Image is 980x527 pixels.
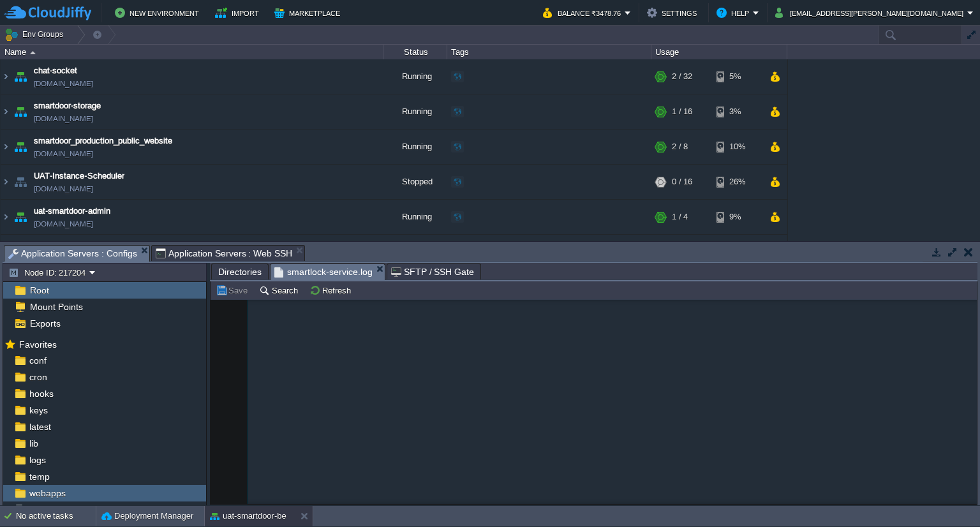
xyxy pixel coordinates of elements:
[1,235,11,269] img: AMDAwAAAACH5BAEAAAAALAAAAAABAAEAAAICRAEAOw==
[8,267,89,278] button: Node ID: 217204
[1,130,11,164] img: AMDAwAAAACH5BAEAAAAALAAAAAABAAEAAAICRAEAOw==
[672,130,688,164] div: 2 / 8
[216,285,251,296] button: Save
[11,200,29,234] img: AMDAwAAAACH5BAEAAAAALAAAAAABAAEAAAICRAEAOw==
[34,218,93,230] a: [DOMAIN_NAME]
[448,45,651,59] div: Tags
[775,5,967,20] button: [EMAIL_ADDRESS][PERSON_NAME][DOMAIN_NAME]
[215,5,263,20] button: Import
[270,263,385,279] li: /opt/tomcat/webapps/logs/smartlock-service.log
[17,339,59,350] a: Favorites
[672,200,688,234] div: 1 / 4
[543,5,625,20] button: Balance ₹3478.76
[8,246,137,262] span: Application Servers : Configs
[716,94,758,129] div: 3%
[16,506,96,526] div: No active tasks
[383,59,447,94] div: Running
[383,94,447,129] div: Running
[34,100,101,112] a: smartdoor-storage
[156,246,293,261] span: Application Servers : Web SSH
[11,165,29,199] img: AMDAwAAAACH5BAEAAAAALAAAAAABAAEAAAICRAEAOw==
[218,264,262,279] span: Directories
[34,64,77,77] a: chat-socket
[391,264,475,279] span: SFTP / SSH Gate
[716,165,758,199] div: 26%
[34,77,93,90] a: [DOMAIN_NAME]
[34,182,93,195] a: [DOMAIN_NAME]
[1,59,11,94] img: AMDAwAAAACH5BAEAAAAALAAAAAABAAEAAAICRAEAOw==
[115,5,203,20] button: New Environment
[27,301,85,313] a: Mount Points
[27,471,52,482] a: temp
[34,205,110,218] a: uat-smartdoor-admin
[672,59,692,94] div: 2 / 32
[27,285,51,296] a: Root
[716,200,758,234] div: 9%
[34,240,97,253] a: uat-smartdoor-be
[4,5,91,21] img: CloudJiffy
[1,200,11,234] img: AMDAwAAAACH5BAEAAAAALAAAAAABAAEAAAICRAEAOw==
[11,94,29,129] img: AMDAwAAAACH5BAEAAAAALAAAAAABAAEAAAICRAEAOw==
[716,5,753,20] button: Help
[672,165,692,199] div: 0 / 16
[309,285,355,296] button: Refresh
[1,94,11,129] img: AMDAwAAAACH5BAEAAAAALAAAAAABAAEAAAICRAEAOw==
[672,94,692,129] div: 1 / 16
[34,147,93,160] a: [DOMAIN_NAME]
[17,339,59,350] span: Favorites
[27,487,68,499] a: webapps
[926,476,967,514] iframe: chat widget
[27,388,56,399] a: hooks
[27,405,50,416] a: keys
[11,59,29,94] img: AMDAwAAAACH5BAEAAAAALAAAAAABAAEAAAICRAEAOw==
[27,454,48,466] a: logs
[274,5,344,20] button: Marketplace
[27,438,40,449] a: lib
[383,165,447,199] div: Stopped
[652,45,787,59] div: Usage
[101,510,193,523] button: Deployment Manager
[11,235,29,269] img: AMDAwAAAACH5BAEAAAAALAAAAAABAAEAAAICRAEAOw==
[259,285,302,296] button: Search
[1,45,383,59] div: Name
[716,235,758,269] div: 10%
[274,264,373,280] span: smartlock-service.log
[210,510,286,523] button: uat-smartdoor-be
[30,51,36,54] img: AMDAwAAAACH5BAEAAAAALAAAAAABAAEAAAICRAEAOw==
[11,130,29,164] img: AMDAwAAAACH5BAEAAAAALAAAAAABAAEAAAICRAEAOw==
[716,59,758,94] div: 5%
[383,130,447,164] div: Running
[27,371,49,383] a: cron
[384,45,447,59] div: Status
[27,421,53,433] a: latest
[647,5,701,20] button: Settings
[34,170,124,182] a: UAT-Instance-Scheduler
[4,26,68,43] button: Env Groups
[34,112,93,125] span: [DOMAIN_NAME]
[383,200,447,234] div: Running
[27,355,48,366] a: conf
[34,135,172,147] a: smartdoor_production_public_website
[27,504,85,516] a: redeploy.conf
[383,235,447,269] div: Running
[716,130,758,164] div: 10%
[27,318,63,329] a: Exports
